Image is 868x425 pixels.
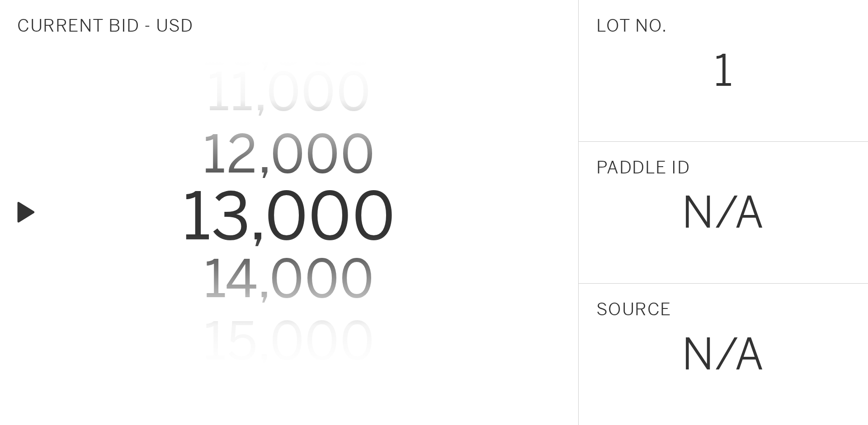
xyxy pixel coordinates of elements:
div: PADDLE ID [596,159,690,176]
div: Current Bid - USD [17,17,193,34]
div: N/A [682,333,765,376]
div: LOT NO. [596,17,667,34]
div: 1 [714,49,733,93]
div: SOURCE [596,301,671,318]
div: N/A [682,191,765,234]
